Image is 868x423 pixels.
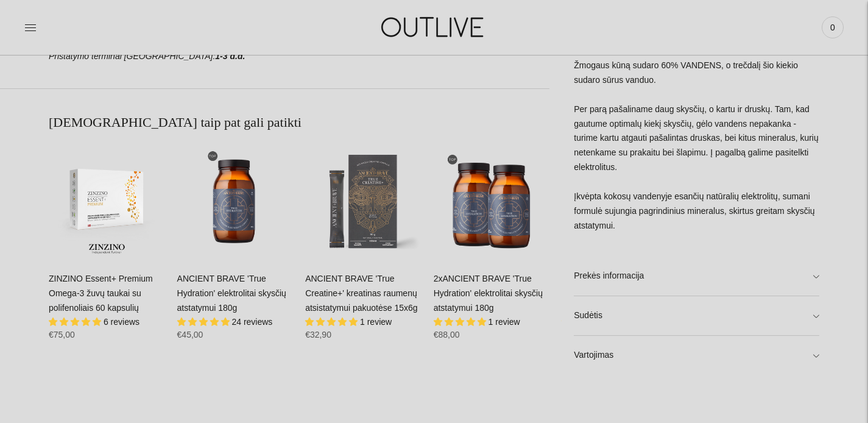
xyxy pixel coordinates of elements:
img: OUTLIVE [358,6,510,48]
em: Pristatymo terminai [GEOGRAPHIC_DATA]: [49,51,215,61]
span: 0 [824,19,841,36]
a: Vartojimas [574,336,819,375]
a: ANCIENT BRAVE 'True Hydration' elektrolitai skysčių atstatymui 180g [177,143,294,260]
span: €75,00 [49,330,75,339]
a: ANCIENT BRAVE 'True Creatine+' kreatinas raumenų atsistatymui pakuotėse 15x6g [305,143,422,260]
p: Žmogaus kūną sudaro 60% VANDENS, o trečdalį šio kiekio sudaro sūrus vanduo. Per parą pašaliname d... [574,59,819,248]
a: 2xANCIENT BRAVE 'True Hydration' elektrolitai skysčių atstatymui 180g [434,143,550,260]
span: €32,90 [305,330,331,339]
span: 5.00 stars [305,317,360,327]
span: 24 reviews [231,317,272,327]
span: 6 reviews [104,317,139,327]
span: 4.88 stars [177,317,232,327]
span: 5.00 stars [434,317,489,327]
span: 5.00 stars [49,317,104,327]
a: 0 [822,14,844,41]
span: €45,00 [177,330,203,339]
span: 1 review [360,317,392,327]
a: Prekės informacija [574,257,819,296]
a: Sudėtis [574,296,819,335]
h2: [DEMOGRAPHIC_DATA] taip pat gali patikti [49,113,549,132]
a: ZINZINO Essent+ Premium Omega-3 žuvų taukai su polifenoliais 60 kapsulių [49,274,153,313]
a: ANCIENT BRAVE 'True Creatine+' kreatinas raumenų atsistatymui pakuotėse 15x6g [305,274,417,313]
a: ANCIENT BRAVE 'True Hydration' elektrolitai skysčių atstatymui 180g [177,274,286,313]
span: €88,00 [434,330,460,339]
strong: 1-3 d.d. [215,51,245,61]
span: 1 review [489,317,520,327]
a: ZINZINO Essent+ Premium Omega-3 žuvų taukai su polifenoliais 60 kapsulių [49,143,165,260]
a: 2xANCIENT BRAVE 'True Hydration' elektrolitai skysčių atstatymui 180g [434,274,543,313]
